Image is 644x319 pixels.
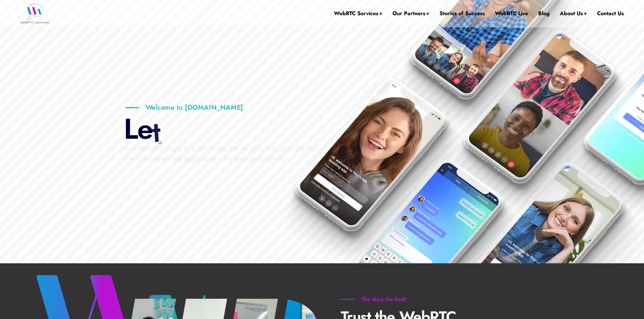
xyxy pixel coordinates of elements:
div: ’ [153,136,174,167]
span: Our WebRTC experts build, integrate, assess, test, and deploy live video and chat applications fo... [124,144,315,163]
p: Welcome to [DOMAIN_NAME] [125,103,243,112]
div: L [124,114,137,144]
h6: The sky's the limit! [341,296,427,303]
div: e [137,114,152,144]
img: WebRTC.ventures [20,3,49,24]
div: t [151,117,161,148]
